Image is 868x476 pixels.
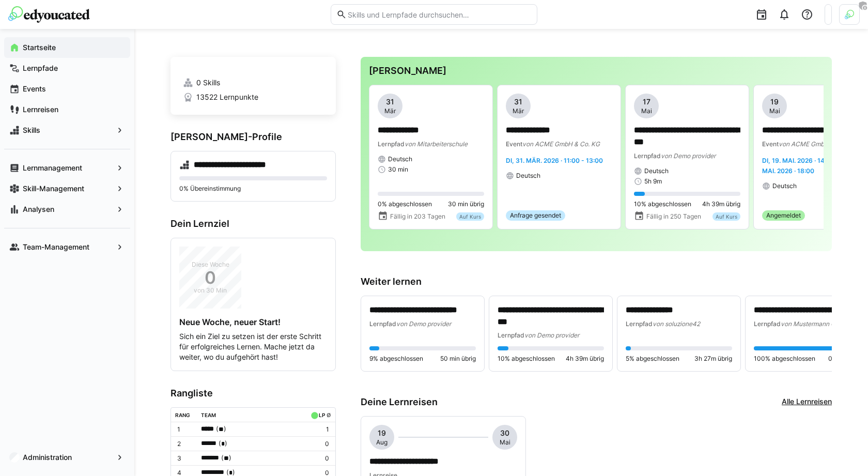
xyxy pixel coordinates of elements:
[626,355,679,363] span: 5% abgeschlossen
[179,317,327,327] h4: Neue Woche, neuer Start!
[179,185,327,193] p: 0% Übereinstimmung
[308,454,329,463] p: 0
[781,320,855,328] span: von Mustermann GmbH 4
[177,425,193,434] p: 1
[782,396,832,408] a: Alle Lernreisen
[641,107,652,115] span: Mai
[221,453,231,464] span: ( )
[712,212,740,221] div: Auf Kurs
[524,331,579,339] span: von Demo provider
[500,438,510,447] span: Mai
[390,212,445,221] span: Fällig in 203 Tagen
[566,355,604,363] span: 4h 39m übrig
[361,396,438,408] h3: Deine Lernreisen
[754,355,815,363] span: 100% abgeschlossen
[378,200,432,208] span: 0% abgeschlossen
[177,454,193,463] p: 3
[369,65,824,76] h3: [PERSON_NAME]
[327,410,331,419] a: ø
[522,140,600,148] span: von ACME GmbH & Co. KG
[513,107,524,115] span: Mär
[319,412,325,418] div: LP
[762,140,779,148] span: Event
[376,438,388,447] span: Aug
[772,182,797,190] span: Deutsch
[201,412,216,418] div: Team
[219,438,227,449] span: ( )
[171,218,336,229] h3: Dein Lernziel
[405,140,468,148] span: von Mitarbeiterschule
[456,212,484,221] div: Auf Kurs
[347,10,532,19] input: Skills und Lernpfade durchsuchen…
[175,412,190,418] div: Rang
[196,92,258,102] span: 13522 Lernpunkte
[646,212,701,221] span: Fällig in 250 Tagen
[769,107,780,115] span: Mai
[183,78,323,88] a: 0 Skills
[510,211,561,220] span: Anfrage gesendet
[369,320,396,328] span: Lernpfad
[378,428,386,438] span: 19
[179,331,327,362] p: Sich ein Ziel zu setzen ist der erste Schritt für erfolgreiches Lernen. Mache jetzt da weiter, wo...
[643,97,650,107] span: 17
[779,140,856,148] span: von ACME GmbH & Co. KG
[308,425,329,434] p: 1
[754,320,781,328] span: Lernpfad
[653,320,700,328] span: von soluzione42
[828,355,860,363] span: 0 min übrig
[644,177,662,186] span: 5h 9m
[498,331,524,339] span: Lernpfad
[440,355,476,363] span: 50 min übrig
[448,200,484,208] span: 30 min übrig
[196,78,220,88] span: 0 Skills
[702,200,740,208] span: 4h 39m übrig
[514,97,522,107] span: 31
[694,355,732,363] span: 3h 27m übrig
[171,131,336,143] h3: [PERSON_NAME]-Profile
[308,440,329,448] p: 0
[661,152,716,160] span: von Demo provider
[626,320,653,328] span: Lernpfad
[644,167,669,175] span: Deutsch
[384,107,396,115] span: Mär
[516,172,540,180] span: Deutsch
[388,165,408,174] span: 30 min
[770,97,779,107] span: 19
[386,97,394,107] span: 31
[396,320,451,328] span: von Demo provider
[378,140,405,148] span: Lernpfad
[506,157,603,164] span: Di, 31. Mär. 2026 · 11:00 - 13:00
[500,428,509,438] span: 30
[171,388,336,399] h3: Rangliste
[498,355,555,363] span: 10% abgeschlossen
[634,152,661,160] span: Lernpfad
[506,140,522,148] span: Event
[766,211,801,220] span: Angemeldet
[762,157,862,175] span: Di, 19. Mai. 2026 · 14:00 - Sa, 23. Mai. 2026 · 18:00
[216,424,226,435] span: ( )
[634,200,691,208] span: 10% abgeschlossen
[388,155,412,163] span: Deutsch
[369,355,423,363] span: 9% abgeschlossen
[177,440,193,448] p: 2
[361,276,832,287] h3: Weiter lernen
